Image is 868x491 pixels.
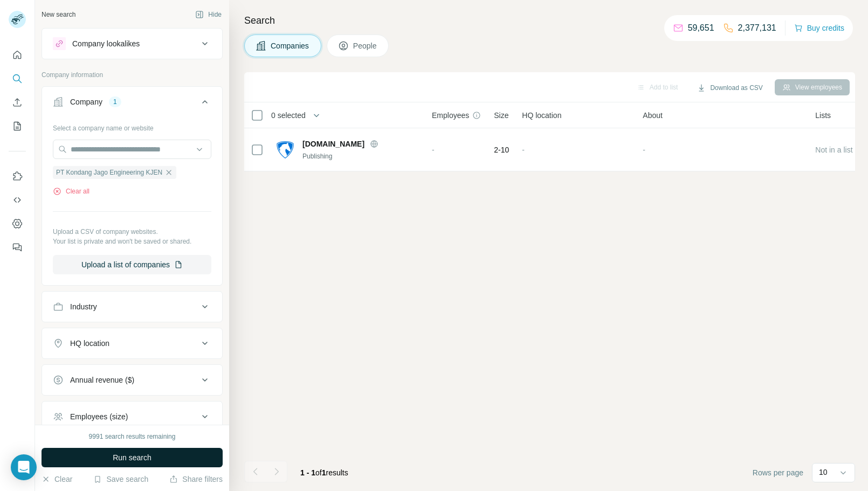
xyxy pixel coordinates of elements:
span: Lists [815,110,831,121]
div: Employees (size) [70,411,128,422]
span: Run search [113,452,151,463]
p: Upload a CSV of company websites. [53,227,211,237]
div: Publishing [302,151,419,161]
div: Annual revenue ($) [70,375,134,385]
button: Feedback [9,238,26,257]
button: Download as CSV [690,80,770,96]
p: 2,377,131 [738,22,776,34]
p: 59,651 [688,22,714,34]
span: - [522,146,525,154]
span: results [300,468,348,477]
button: Use Surfe API [9,190,26,210]
span: Companies [271,40,310,51]
span: 0 selected [271,110,306,121]
button: My lists [9,116,26,136]
span: Not in a list [815,146,852,154]
div: 9991 search results remaining [89,432,176,441]
button: Company1 [42,89,222,119]
div: New search [42,10,75,19]
button: Share filters [169,474,223,485]
button: Employees (size) [42,404,222,430]
div: HQ location [70,338,109,349]
span: 1 - 1 [300,468,315,477]
button: Dashboard [9,214,26,233]
span: - [432,146,435,154]
span: of [315,468,322,477]
button: Quick start [9,45,26,65]
span: 2-10 [494,144,509,155]
span: Size [494,110,508,121]
button: Hide [188,6,229,23]
img: Logo of sijai.com [277,141,294,158]
span: HQ location [522,110,561,121]
span: People [353,40,378,51]
span: PT Kondang Jago Engineering KJEN [56,168,162,177]
button: Run search [42,448,223,467]
p: Company information [42,70,223,80]
div: Company lookalikes [72,38,140,49]
button: Company lookalikes [42,31,222,57]
div: Company [70,96,102,107]
button: Upload a list of companies [53,255,211,274]
button: Clear [42,474,72,485]
span: - [643,146,645,154]
button: Use Surfe on LinkedIn [9,167,26,186]
span: Rows per page [753,467,803,478]
div: Select a company name or website [53,119,211,133]
button: Annual revenue ($) [42,367,222,393]
button: Search [9,69,26,88]
h4: Search [244,13,855,28]
div: Open Intercom Messenger [11,454,37,480]
span: Employees [432,110,469,121]
button: Industry [42,294,222,320]
p: Your list is private and won't be saved or shared. [53,237,211,246]
button: HQ location [42,330,222,356]
button: Save search [93,474,148,485]
span: 1 [322,468,326,477]
div: Industry [70,301,97,312]
span: [DOMAIN_NAME] [302,139,364,149]
p: 10 [819,467,828,478]
button: Buy credits [794,20,844,36]
button: Clear all [53,186,89,196]
span: About [643,110,663,121]
div: 1 [109,97,121,107]
button: Enrich CSV [9,93,26,112]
